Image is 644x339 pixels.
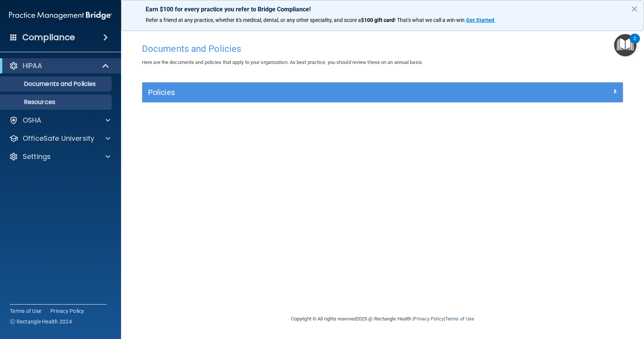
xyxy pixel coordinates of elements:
p: HIPAA [23,61,42,70]
p: Earn $100 for every practice you refer to Bridge Compliance! [146,6,619,13]
a: Get Started [466,17,495,23]
a: HIPAA [9,61,110,70]
p: OfficeSafe University [23,134,94,143]
a: Privacy Policy [50,307,84,315]
p: Resources [5,98,108,106]
button: Close [631,3,638,15]
p: OSHA [23,116,42,125]
a: Policies [148,86,617,98]
a: Privacy Policy [414,316,443,322]
strong: Get Started [466,17,494,23]
div: Copyright © All rights reserved 2025 @ Rectangle Health | | [244,307,521,331]
button: Open Resource Center, 2 new notifications [614,34,636,56]
span: Here are the documents and policies that apply to your organization. As best practice, you should... [142,59,423,65]
span: Refer a friend at any practice, whether it's medical, dental, or any other speciality, and score a [146,17,361,23]
a: OSHA [9,116,110,125]
iframe: Drift Widget Chat Controller [513,285,635,316]
img: PMB logo [9,8,112,23]
p: Documents and Policies [5,80,108,88]
a: Settings [9,152,110,161]
h4: Compliance [22,32,75,43]
h4: Documents and Policies [142,44,623,54]
span: ! That's what we call a win-win. [394,17,466,23]
strong: $100 gift card [361,17,394,23]
a: Terms of Use [10,307,41,315]
p: Settings [23,152,51,161]
span: Ⓒ Rectangle Health 2024 [10,318,72,325]
a: OfficeSafe University [9,134,110,143]
div: 2 [633,39,636,48]
h5: Policies [148,88,497,96]
a: Terms of Use [445,316,474,322]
